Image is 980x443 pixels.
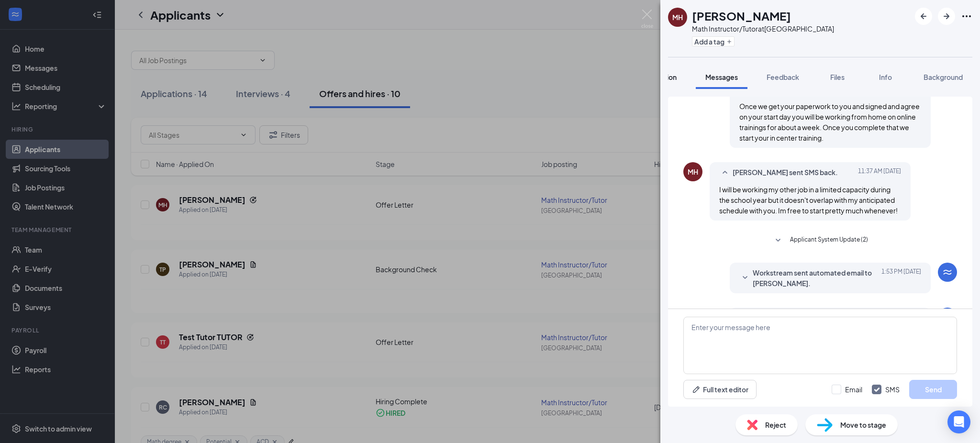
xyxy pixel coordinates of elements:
span: [DATE] 11:37 AM [858,167,901,178]
span: [PERSON_NAME] sent SMS back. [733,167,838,178]
span: Files [830,73,845,81]
button: ArrowLeftNew [915,8,932,25]
button: ArrowRight [938,8,955,25]
span: I will be working my other job in a limited capacity during the school year but it doesn't overla... [719,185,898,215]
span: Move to stage [840,420,886,430]
span: [DATE] 1:53 PM [881,267,921,288]
span: Once we get your paperwork to you and signed and agree on your start day you will be working from... [739,102,920,142]
h1: [PERSON_NAME] [692,8,791,24]
div: Math Instructor/Tutor at [GEOGRAPHIC_DATA] [692,24,834,33]
span: Background [924,73,963,81]
svg: SmallChevronDown [772,235,784,246]
svg: SmallChevronUp [719,167,731,178]
span: Reject [765,420,786,430]
svg: ArrowRight [941,11,952,22]
span: Feedback [767,73,799,81]
svg: WorkstreamLogo [942,266,953,278]
span: Info [879,73,892,81]
button: PlusAdd a tag [692,36,735,46]
svg: ArrowLeftNew [918,11,929,22]
span: Workstream sent automated email to [PERSON_NAME]. [753,267,878,288]
div: Open Intercom Messenger [947,410,970,433]
button: Full text editorPen [683,380,757,399]
button: SmallChevronDownApplicant System Update (2) [772,235,868,246]
button: Send [909,380,957,399]
svg: SmallChevronDown [739,272,751,284]
svg: Ellipses [961,11,972,22]
div: MH [688,167,698,177]
span: Messages [705,73,738,81]
svg: Pen [691,385,701,394]
span: Applicant System Update (2) [790,235,868,246]
div: MH [672,12,683,22]
svg: Plus [726,39,732,44]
